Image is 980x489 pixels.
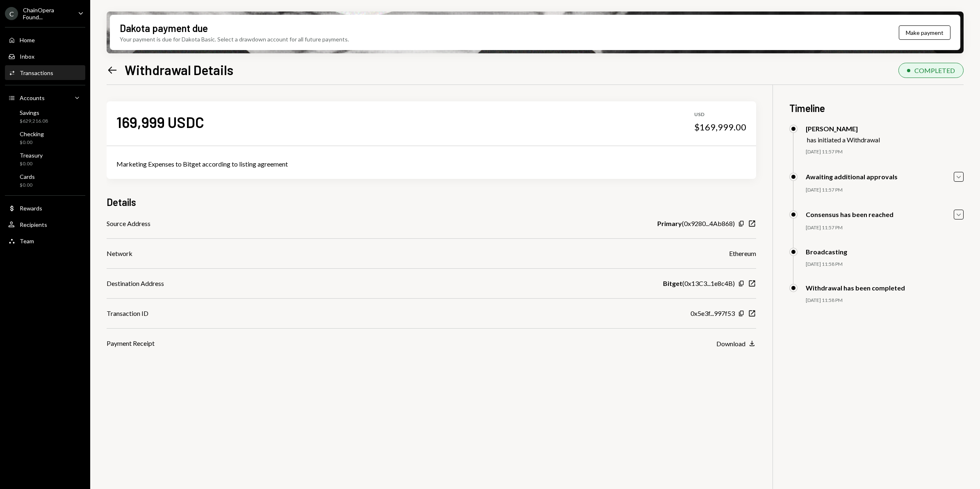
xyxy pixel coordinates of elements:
[5,217,85,232] a: Recipients
[120,21,208,35] div: Dakota payment due
[20,221,47,228] div: Recipients
[5,201,85,215] a: Rewards
[5,49,85,64] a: Inbox
[914,66,955,74] div: COMPLETED
[663,279,735,288] div: ( 0x13C3...1e8c4B )
[107,195,136,209] h3: Details
[116,113,204,131] div: 169,999 USDC
[20,182,35,189] div: $0.00
[107,338,155,348] div: Payment Receipt
[5,171,85,190] a: Cards$0.00
[806,210,893,218] div: Consensus has been reached
[20,139,44,146] div: $0.00
[20,205,42,212] div: Rewards
[20,94,45,101] div: Accounts
[20,130,44,137] div: Checking
[806,173,898,181] div: Awaiting additional approvals
[806,224,964,231] div: [DATE] 11:57 PM
[20,37,35,43] div: Home
[806,187,964,194] div: [DATE] 11:57 PM
[20,118,48,125] div: $629,216.08
[807,136,880,144] div: has initiated a Withdrawal
[806,125,880,133] div: [PERSON_NAME]
[5,32,85,47] a: Home
[694,121,746,133] div: $169,999.00
[20,53,34,60] div: Inbox
[20,160,43,167] div: $0.00
[806,284,905,292] div: Withdrawal has been completed
[5,7,18,20] div: C
[107,308,148,318] div: Transaction ID
[694,111,746,118] div: USD
[120,35,349,43] div: Your payment is due for Dakota Basic. Select a drawdown account for all future payments.
[899,25,950,40] button: Make payment
[116,159,746,169] div: Marketing Expenses to Bitget according to listing agreement
[5,233,85,248] a: Team
[20,69,53,76] div: Transactions
[20,152,43,159] div: Treasury
[663,279,682,288] b: Bitget
[23,7,71,21] div: ChainOpera Found...
[806,149,964,155] div: [DATE] 11:57 PM
[716,340,745,347] div: Download
[806,297,964,304] div: [DATE] 11:58 PM
[107,249,132,258] div: Network
[806,261,964,268] div: [DATE] 11:58 PM
[20,238,34,244] div: Team
[107,219,150,229] div: Source Address
[5,90,85,105] a: Accounts
[806,248,847,256] div: Broadcasting
[5,107,85,126] a: Savings$629,216.08
[5,128,85,148] a: Checking$0.00
[5,149,85,169] a: Treasury$0.00
[691,308,735,318] div: 0x5e3f...997f53
[789,101,964,115] h3: Timeline
[657,219,682,229] b: Primary
[729,249,756,258] div: Ethereum
[657,219,735,229] div: ( 0x9280...4Ab868 )
[125,62,233,78] h1: Withdrawal Details
[20,109,48,116] div: Savings
[5,65,85,80] a: Transactions
[107,279,164,288] div: Destination Address
[20,173,35,180] div: Cards
[716,339,756,348] button: Download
